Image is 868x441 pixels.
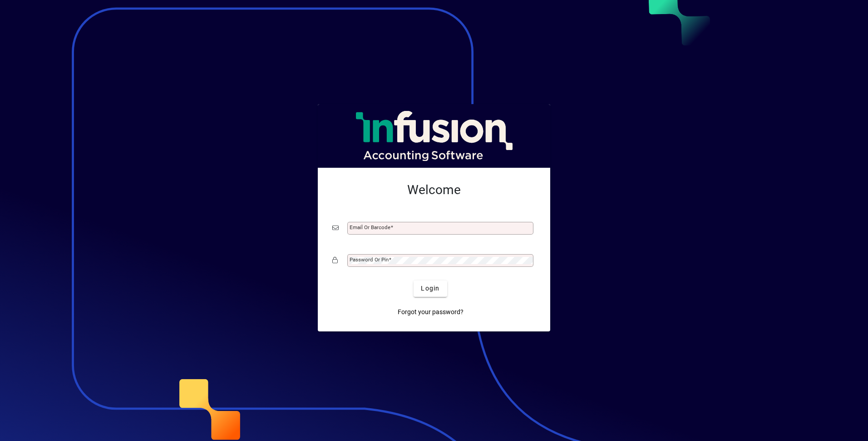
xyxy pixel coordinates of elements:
mat-label: Email or Barcode [350,224,390,231]
h2: Welcome [332,182,536,198]
button: Login [414,281,447,297]
span: Forgot your password? [398,307,464,317]
mat-label: Password or Pin [350,256,389,263]
a: Forgot your password? [394,304,467,321]
span: Login [421,284,439,293]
